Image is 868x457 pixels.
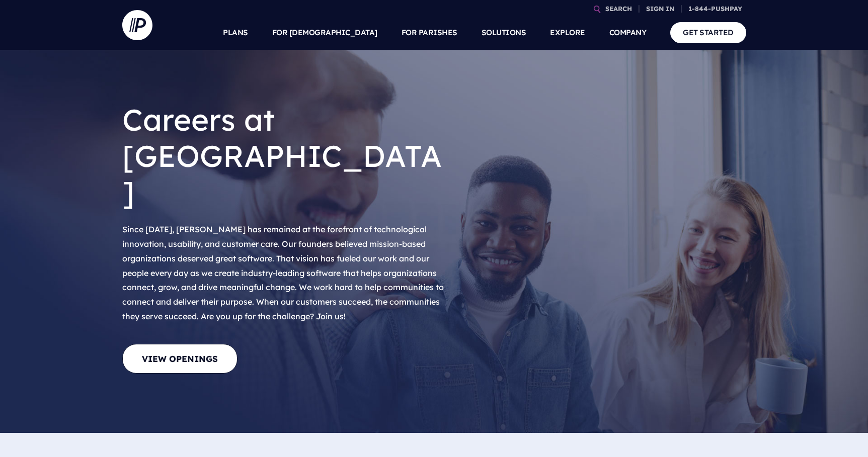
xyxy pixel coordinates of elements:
[670,22,746,43] a: GET STARTED
[122,94,449,218] h1: Careers at [GEOGRAPHIC_DATA]
[482,15,526,50] a: SOLUTIONS
[550,15,585,50] a: EXPLORE
[122,224,444,321] span: Since [DATE], [PERSON_NAME] has remained at the forefront of technological innovation, usability,...
[223,15,248,50] a: PLANS
[402,15,457,50] a: FOR PARISHES
[122,344,238,374] a: View Openings
[272,15,377,50] a: FOR [DEMOGRAPHIC_DATA]
[609,15,647,50] a: COMPANY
